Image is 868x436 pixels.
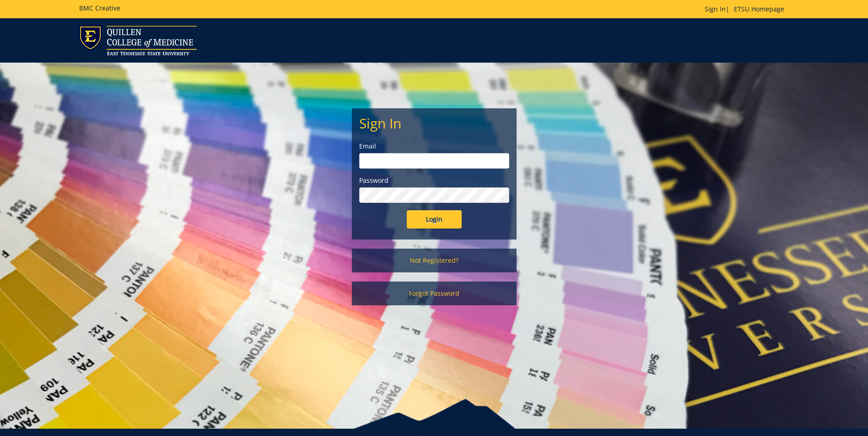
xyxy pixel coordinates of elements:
[359,176,509,185] label: Password
[359,116,509,131] h2: Sign In
[79,5,120,11] h5: BMC Creative
[352,249,517,272] a: Not Registered?
[352,282,517,305] a: Forgot Password
[407,210,462,229] input: Login
[79,26,197,55] img: ETSU logo
[705,5,726,13] a: Sign In
[359,142,509,151] label: Email
[729,5,789,13] a: ETSU Homepage
[705,5,789,14] p: |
